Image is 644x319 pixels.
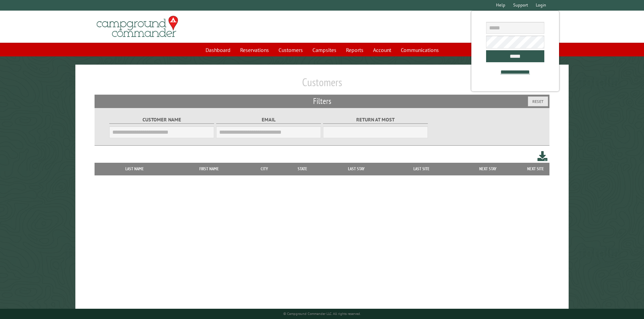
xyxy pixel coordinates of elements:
[95,95,549,108] h2: Filters
[98,163,171,175] th: Last Name
[95,13,180,40] img: Campground Commander
[528,96,548,106] button: Reset
[454,163,522,175] th: Next Stay
[308,43,340,56] a: Campsites
[95,76,549,94] h1: Customers
[201,43,235,56] a: Dashboard
[323,116,428,124] label: Return at most
[389,163,454,175] th: Last Site
[171,163,247,175] th: First Name
[236,43,273,56] a: Reservations
[397,43,443,56] a: Communications
[369,43,395,56] a: Account
[537,150,547,162] a: Download this customer list (.csv)
[281,163,323,175] th: State
[522,163,549,175] th: Next Site
[216,116,321,124] label: Email
[274,43,307,56] a: Customers
[342,43,368,56] a: Reports
[283,311,361,316] small: © Campground Commander LLC. All rights reserved.
[323,163,389,175] th: Last Stay
[247,163,281,175] th: City
[109,116,214,124] label: Customer Name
